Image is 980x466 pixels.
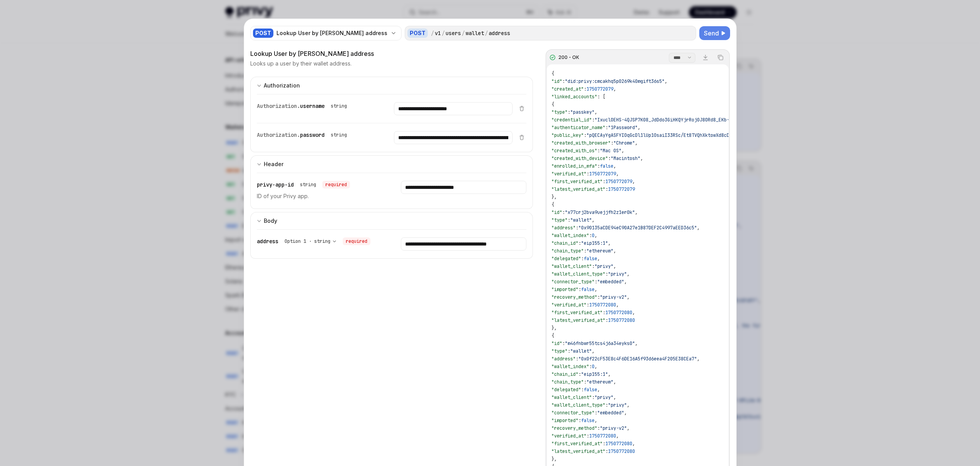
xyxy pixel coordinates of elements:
[595,394,613,400] span: "privy"
[584,86,586,92] span: :
[603,178,605,185] span: :
[568,348,570,354] span: :
[551,410,595,416] span: "connector_type"
[551,71,554,77] span: {
[576,356,578,362] span: :
[595,410,597,416] span: :
[264,81,300,90] div: Authorization
[586,248,613,254] span: "ethereum"
[322,181,350,188] div: required
[613,263,616,269] span: ,
[608,371,611,377] span: ,
[485,29,488,37] div: /
[551,348,568,354] span: "type"
[551,340,562,347] span: "id"
[616,433,619,439] span: ,
[551,294,597,300] span: "recovery_method"
[589,232,592,239] span: :
[462,29,465,37] div: /
[715,52,725,62] button: Copy the contents from the code block
[551,456,557,462] span: },
[551,379,584,385] span: "chain_type"
[704,29,719,38] span: Send
[551,86,584,92] span: "created_at"
[578,356,697,362] span: "0x0f22cF53E8c4F6DE16A5f93d6eea4F205E38CEa7"
[635,340,638,347] span: ,
[551,363,589,370] span: "wallet_index"
[551,263,592,269] span: "wallet_client"
[343,237,370,245] div: required
[592,232,595,239] span: 0
[257,237,370,245] div: address
[562,340,565,347] span: :
[551,132,584,138] span: "public_key"
[589,302,616,308] span: 1750772080
[551,417,578,424] span: "imported"
[551,194,557,200] span: },
[551,117,592,123] span: "credential_id"
[627,294,630,300] span: ,
[551,140,611,146] span: "created_with_browser"
[586,302,589,308] span: :
[613,86,616,92] span: ,
[597,148,600,154] span: :
[264,216,277,225] div: Body
[446,29,461,37] div: users
[551,155,608,162] span: "created_with_device"
[551,240,578,246] span: "chain_id"
[592,263,595,269] span: :
[605,317,608,323] span: :
[250,60,352,67] p: Looks up a user by their wallet address.
[570,348,592,354] span: "wallet"
[605,186,608,192] span: :
[250,77,533,94] button: expand input section
[551,248,584,254] span: "chain_type"
[578,417,581,424] span: :
[638,124,640,131] span: ,
[592,348,595,354] span: ,
[592,394,595,400] span: :
[586,433,589,439] span: :
[605,402,608,408] span: :
[600,294,627,300] span: "privy-v2"
[570,217,592,223] span: "wallet"
[627,425,630,431] span: ,
[595,417,597,424] span: ,
[551,394,592,400] span: "wallet_client"
[578,225,697,231] span: "0x90135aCDE94eC90A27e1B87DEF2C4997aEED36c5"
[613,140,635,146] span: "Chrome"
[605,271,608,277] span: :
[581,256,584,262] span: :
[697,356,700,362] span: ,
[551,310,603,316] span: "first_verified_at"
[699,26,730,40] button: Send
[597,279,624,285] span: "embedded"
[551,178,603,185] span: "first_verified_at"
[300,131,325,138] span: password
[611,155,640,162] span: "Macintosh"
[605,124,608,131] span: :
[595,286,597,293] span: ,
[257,131,300,138] span: Authorization.
[551,225,576,231] span: "address"
[605,310,632,316] span: 1750772080
[586,132,872,138] span: "pQECAyYgASFYIOqGcDl1lUp1OsaiI33RSc/Et8TVQhXktowXd8cD29bkIlggBW2d8MKj4dOMQlZaKpQ7GmlYETaW56/4c4UC...
[597,256,600,262] span: ,
[586,171,589,177] span: :
[570,109,595,115] span: "passkey"
[331,132,347,138] div: string
[608,240,611,246] span: ,
[622,148,624,154] span: ,
[568,109,570,115] span: :
[581,387,584,393] span: :
[595,109,597,115] span: ,
[558,54,579,61] div: 200 - OK
[551,148,597,154] span: "created_with_os"
[435,29,441,37] div: v1
[589,433,616,439] span: 1750772080
[551,232,589,239] span: "wallet_index"
[489,29,510,37] div: address
[608,271,627,277] span: "privy"
[597,425,600,431] span: :
[551,302,586,308] span: "verified_at"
